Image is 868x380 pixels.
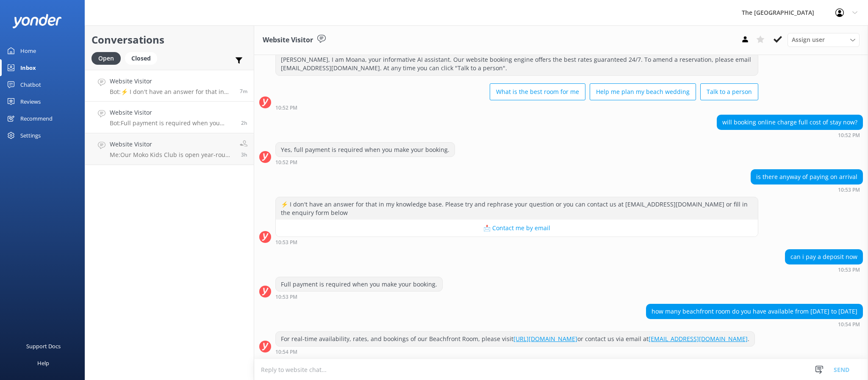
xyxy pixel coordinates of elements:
div: Full payment is required when you make your booking. [276,277,442,292]
div: 10:53pm 11-Aug-2025 (UTC -10:00) Pacific/Honolulu [785,267,863,273]
h2: Conversations [92,32,247,48]
div: will booking online charge full cost of stay now? [717,115,862,129]
span: 07:08pm 11-Aug-2025 (UTC -10:00) Pacific/Honolulu [241,151,247,158]
div: is there anyway of paying on arrival [751,170,862,184]
div: For real-time availability, rates, and bookings of our Beachfront Room, please visit or contact u... [276,332,754,346]
strong: 10:52 PM [275,105,297,110]
div: 10:53pm 11-Aug-2025 (UTC -10:00) Pacific/Honolulu [751,187,863,193]
span: 10:53pm 11-Aug-2025 (UTC -10:00) Pacific/Honolulu [240,88,247,95]
div: Settings [20,127,41,144]
h3: Website Visitor [263,35,313,46]
div: Recommend [20,110,53,127]
p: Bot: Full payment is required when you make your booking. Flexi Rates allow free cancellation if ... [110,119,235,127]
button: 📩 Contact me by email [276,220,758,237]
h4: Website Visitor [110,77,233,86]
p: Me: Our Moko Kids Club is open year-round [DATE]-[DATE] 9am-12noon, 2pm-5pm + 7pm-9pm. We cater t... [110,151,233,159]
h4: Website Visitor [110,140,233,149]
strong: 10:53 PM [275,295,297,300]
button: What is the best room for me [490,83,585,100]
div: Assign User [788,33,860,47]
div: Chatbot [20,76,41,93]
div: Help [37,355,49,372]
div: Yes, full payment is required when you make your booking. [276,143,455,157]
div: Closed [125,52,157,65]
strong: 10:52 PM [275,160,297,165]
div: 10:54pm 11-Aug-2025 (UTC -10:00) Pacific/Honolulu [275,349,755,355]
strong: 10:54 PM [838,322,860,327]
div: how many beachfront room do you have available from [DATE] to [DATE] [646,304,862,319]
strong: 10:52 PM [838,133,860,138]
a: Website VisitorBot:Full payment is required when you make your booking. Flexi Rates allow free ca... [85,102,254,133]
span: Assign user [792,35,825,44]
div: 10:52pm 11-Aug-2025 (UTC -10:00) Pacific/Honolulu [717,132,863,138]
a: Open [92,53,125,63]
strong: 10:53 PM [838,187,860,193]
div: 10:52pm 11-Aug-2025 (UTC -10:00) Pacific/Honolulu [275,159,455,165]
div: ⚡ I don't have an answer for that in my knowledge base. Please try and rephrase your question or ... [276,197,758,220]
button: Talk to a person [700,83,758,100]
img: yonder-white-logo.png [13,14,61,28]
div: 10:52pm 11-Aug-2025 (UTC -10:00) Pacific/Honolulu [275,105,758,110]
div: can i pay a deposit now [785,250,862,264]
div: [PERSON_NAME], I am Moana, your informative AI assistant. Our website booking engine offers the b... [276,52,758,75]
strong: 10:53 PM [838,267,860,273]
strong: 10:53 PM [275,240,297,245]
a: [EMAIL_ADDRESS][DOMAIN_NAME] [649,335,748,343]
h4: Website Visitor [110,108,235,117]
div: 10:54pm 11-Aug-2025 (UTC -10:00) Pacific/Honolulu [646,321,863,327]
a: Website VisitorMe:Our Moko Kids Club is open year-round [DATE]-[DATE] 9am-12noon, 2pm-5pm + 7pm-9... [85,133,254,165]
div: Inbox [20,59,36,76]
a: [URL][DOMAIN_NAME] [513,335,577,343]
div: Reviews [20,93,41,110]
div: 10:53pm 11-Aug-2025 (UTC -10:00) Pacific/Honolulu [275,294,443,300]
div: 10:53pm 11-Aug-2025 (UTC -10:00) Pacific/Honolulu [275,239,758,245]
button: Help me plan my beach wedding [590,83,696,100]
strong: 10:54 PM [275,350,297,355]
span: 08:19pm 11-Aug-2025 (UTC -10:00) Pacific/Honolulu [241,119,247,127]
div: Open [92,52,121,65]
a: Website VisitorBot:⚡ I don't have an answer for that in my knowledge base. Please try and rephras... [85,70,254,102]
a: Closed [125,53,161,63]
p: Bot: ⚡ I don't have an answer for that in my knowledge base. Please try and rephrase your questio... [110,88,233,96]
div: Support Docs [26,338,61,355]
div: Home [20,42,36,59]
